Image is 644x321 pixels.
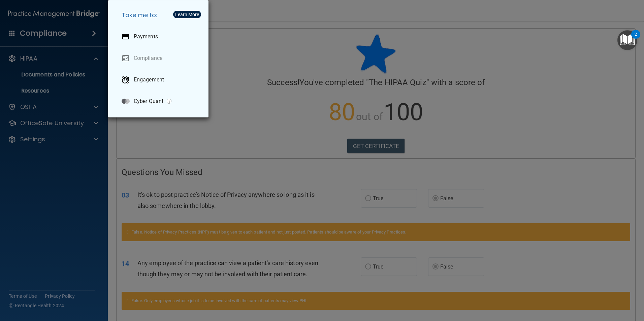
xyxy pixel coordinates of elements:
[175,12,199,17] div: Learn More
[116,92,203,111] a: Cyber Quant
[617,30,637,50] button: Open Resource Center, 2 new notifications
[134,76,164,83] p: Engagement
[173,11,201,18] button: Learn More
[116,49,203,68] a: Compliance
[116,27,203,46] a: Payments
[134,33,158,40] p: Payments
[635,34,637,43] div: 2
[116,6,203,25] h5: Take me to:
[134,98,163,105] p: Cyber Quant
[116,70,203,89] a: Engagement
